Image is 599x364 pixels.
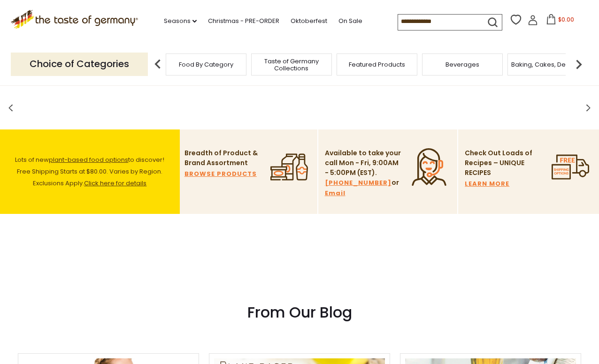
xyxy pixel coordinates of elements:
[15,155,164,188] span: Lots of new to discover! Free Shipping Starts at $80.00. Varies by Region. Exclusions Apply.
[349,61,405,68] a: Featured Products
[254,58,329,72] a: Taste of Germany Collections
[291,16,327,26] a: Oktoberfest
[445,61,479,68] a: Beverages
[325,178,392,188] a: [PHONE_NUMBER]
[465,179,509,189] a: LEARN MORE
[11,53,148,76] p: Choice of Categories
[184,148,262,168] p: Breadth of Product & Brand Assortment
[569,55,588,74] img: next arrow
[558,15,574,23] span: $0.00
[84,179,146,188] a: Click here for details
[179,61,233,68] a: Food By Category
[184,169,257,179] a: BROWSE PRODUCTS
[325,188,346,198] a: Email
[465,148,533,178] p: Check Out Loads of Recipes – UNIQUE RECIPES
[325,148,402,198] p: Available to take your call Mon - Fri, 9:00AM - 5:00PM (EST). or
[208,16,279,26] a: Christmas - PRE-ORDER
[164,16,197,26] a: Seasons
[511,61,584,68] a: Baking, Cakes, Desserts
[148,55,167,74] img: previous arrow
[540,14,580,28] button: $0.00
[338,16,362,26] a: On Sale
[49,155,128,164] a: plant-based food options
[18,303,581,322] h3: From Our Blog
